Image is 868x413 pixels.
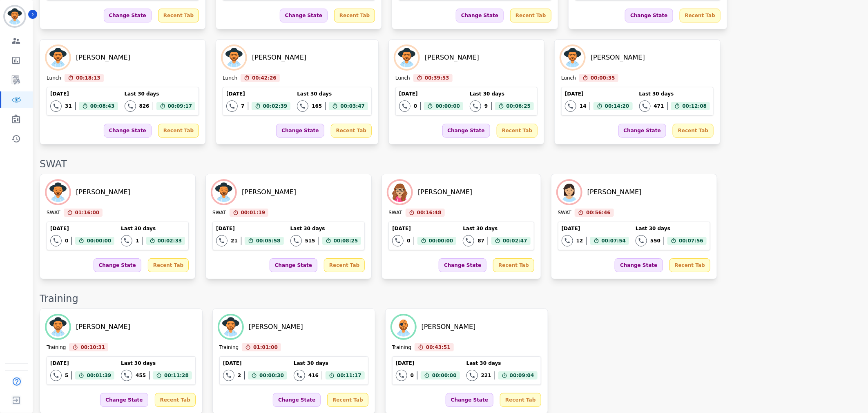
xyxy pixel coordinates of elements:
div: 826 [139,103,150,109]
div: Last 30 days [125,91,196,97]
img: Avatar [558,181,581,204]
div: 165 [312,103,322,109]
div: 0 [414,103,417,109]
div: Recent Tab [158,124,199,138]
span: 00:06:25 [507,102,531,110]
img: Avatar [388,181,411,204]
div: 7 [241,103,244,109]
div: Last 30 days [294,360,365,366]
div: [PERSON_NAME] [76,187,130,197]
div: 12 [576,238,583,244]
div: Training [392,344,411,351]
div: SWAT [558,209,571,217]
div: Lunch [561,75,576,82]
div: [DATE] [226,91,290,97]
div: 455 [136,372,146,379]
span: 00:12:08 [683,102,707,110]
div: Change State [104,9,152,22]
div: 2 [238,372,241,379]
div: Last 30 days [463,225,530,232]
img: Avatar [47,46,69,69]
span: 00:00:00 [87,237,111,245]
div: Change State [625,9,673,22]
div: Recent Tab [331,124,372,138]
div: 221 [481,372,491,379]
span: 00:39:53 [425,74,449,82]
div: 471 [654,103,664,109]
div: Change State [618,124,666,138]
span: 00:00:00 [435,102,460,110]
div: Recent Tab [680,9,721,22]
div: 0 [411,372,414,379]
div: 14 [580,103,587,109]
span: 00:14:20 [605,102,629,110]
div: Recent Tab [673,124,714,138]
div: Change State [442,124,490,138]
span: 00:11:17 [337,371,361,380]
div: Lunch [223,75,237,82]
div: Recent Tab [493,258,534,272]
div: Recent Tab [155,393,196,407]
span: 00:02:33 [158,237,182,245]
div: Change State [270,258,317,272]
img: Bordered avatar [5,7,25,26]
span: 00:00:30 [259,371,284,380]
div: [DATE] [399,91,463,97]
div: 5 [65,372,68,379]
span: 00:01:19 [241,209,266,217]
span: 00:43:51 [426,343,451,351]
div: Last 30 days [121,360,192,366]
div: 9 [484,103,488,109]
div: Training [40,292,860,305]
div: Training [219,344,239,351]
div: [DATE] [565,91,632,97]
div: Change State [456,9,504,22]
div: [DATE] [223,360,287,366]
img: Avatar [392,315,415,338]
span: 00:07:56 [679,237,703,245]
div: Change State [104,124,152,138]
img: Avatar [47,181,69,204]
div: [DATE] [392,225,456,232]
div: [PERSON_NAME] [249,322,303,332]
div: Recent Tab [669,258,710,272]
div: [PERSON_NAME] [422,322,476,332]
div: [PERSON_NAME] [587,187,642,197]
span: 00:00:00 [432,371,457,380]
div: Change State [446,393,493,407]
div: Lunch [395,75,410,82]
div: 416 [308,372,319,379]
div: SWAT [212,209,226,217]
span: 00:00:35 [591,74,615,82]
span: 00:11:28 [164,371,189,380]
span: 00:10:31 [80,343,105,351]
div: Recent Tab [327,393,368,407]
div: SWAT [388,209,402,217]
div: [DATE] [50,91,118,97]
span: 00:09:17 [168,102,192,110]
span: 00:05:58 [256,237,281,245]
div: [DATE] [216,225,283,232]
div: [PERSON_NAME] [591,53,645,62]
div: Last 30 days [639,91,710,97]
div: 31 [65,103,72,109]
span: 01:01:00 [253,343,278,351]
div: Lunch [47,75,61,82]
div: SWAT [40,158,860,171]
img: Avatar [395,46,418,69]
div: 87 [478,238,484,244]
div: Recent Tab [497,124,538,138]
span: 00:08:43 [90,102,115,110]
div: [PERSON_NAME] [425,53,479,62]
img: Avatar [223,46,245,69]
span: 00:42:26 [252,74,277,82]
span: 00:01:39 [87,371,111,380]
span: 00:00:00 [429,237,453,245]
div: 21 [231,238,238,244]
div: Change State [100,393,148,407]
span: 00:02:47 [503,237,527,245]
span: 00:16:48 [417,209,442,217]
div: Change State [615,258,663,272]
div: Last 30 days [636,225,707,232]
div: [DATE] [396,360,460,366]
